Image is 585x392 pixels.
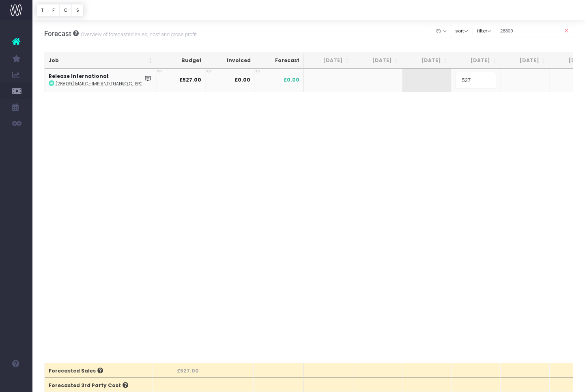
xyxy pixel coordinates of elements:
th: Jun 25: activate to sort column ascending [304,53,353,69]
th: Aug 25: activate to sort column ascending [402,53,452,69]
th: Sep 25: activate to sort column ascending [452,53,501,69]
th: Budget [157,53,206,69]
button: filter [473,25,496,37]
button: S [71,4,84,17]
strong: Release International [49,73,108,80]
span: £0.00 [284,76,299,84]
th: Invoiced [206,53,255,69]
button: F [48,4,60,17]
span: Forecast [44,30,71,38]
th: Oct 25: activate to sort column ascending [501,53,550,69]
strong: £527.00 [179,76,201,83]
th: £527.00 [153,363,203,377]
th: Forecast [255,53,304,69]
button: C [59,4,72,17]
button: T [37,4,48,17]
button: sort [451,25,473,37]
span: Forecasted Sales [49,367,103,375]
div: Vertical button group [37,4,84,17]
th: Job: activate to sort column ascending [45,53,157,69]
small: Overview of forecasted sales, cost and gross profit [79,30,197,38]
input: Search... [496,25,574,37]
th: Jul 25: activate to sort column ascending [353,53,402,69]
img: images/default_profile_image.png [10,376,22,388]
abbr: [28809] Mailchimp and ThankQ CRM Support [56,81,148,87]
td: : [45,69,157,91]
strong: £0.00 [234,76,250,83]
th: Forecasted 3rd Party Cost [45,377,153,392]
